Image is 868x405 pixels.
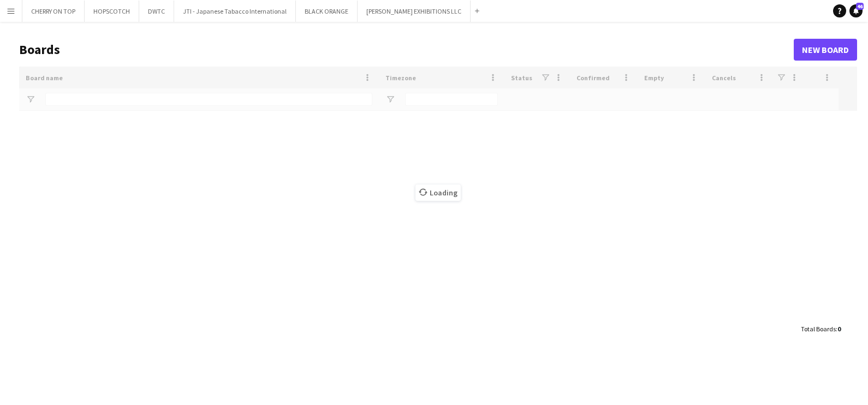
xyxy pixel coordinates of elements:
[22,1,85,22] button: CHERRY ON TOP
[174,1,296,22] button: JTI - Japanese Tabacco International
[139,1,174,22] button: DWTC
[296,1,358,22] button: BLACK ORANGE
[415,184,461,201] span: Loading
[358,1,471,22] button: [PERSON_NAME] EXHIBITIONS LLC
[801,318,841,340] div: :
[85,1,139,22] button: HOPSCOTCH
[801,325,836,333] span: Total Boards
[794,39,857,61] a: New Board
[849,4,863,17] a: 46
[837,325,841,333] span: 0
[19,41,794,58] h1: Boards
[856,3,864,10] span: 46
